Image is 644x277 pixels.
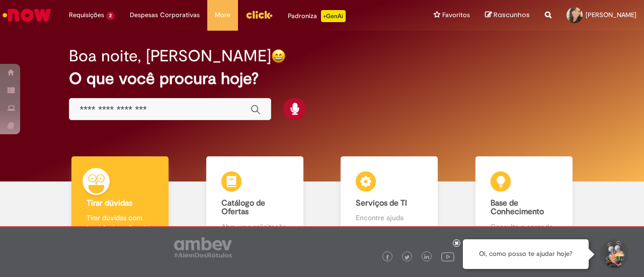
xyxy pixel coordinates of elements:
[385,255,390,260] img: logo_footer_facebook.png
[485,11,530,20] a: Rascunhos
[441,250,454,263] img: logo_footer_youtube.png
[405,255,410,260] img: logo_footer_twitter.png
[215,10,230,20] span: More
[87,213,153,233] p: Tirar dúvidas com Lupi Assist e Gen Ai
[356,213,423,223] p: Encontre ajuda
[322,156,457,243] a: Serviços de TI Encontre ajuda
[599,239,629,269] button: Iniciar Conversa de Suporte
[221,198,265,217] b: Catálogo de Ofertas
[106,12,115,20] span: 2
[288,10,346,22] div: Padroniza
[221,222,288,232] p: Abra uma solicitação
[130,10,200,20] span: Despesas Corporativas
[321,10,346,22] p: +GenAi
[424,254,429,260] img: logo_footer_linkedin.png
[69,70,575,87] h2: O que você procura hoje?
[442,10,470,20] span: Favoritos
[1,5,53,25] img: ServiceNow
[586,11,636,19] span: [PERSON_NAME]
[69,10,104,20] span: Requisições
[463,239,589,269] div: Oi, como posso te ajudar hoje?
[457,156,592,243] a: Base de Conhecimento Consulte e aprenda
[53,156,188,243] a: Tirar dúvidas Tirar dúvidas com Lupi Assist e Gen Ai
[494,10,530,20] span: Rascunhos
[69,47,271,65] h2: Boa noite, [PERSON_NAME]
[87,198,132,208] b: Tirar dúvidas
[271,49,286,63] img: happy-face.png
[174,237,232,257] img: logo_footer_ambev_rotulo_gray.png
[491,222,557,232] p: Consulte e aprenda
[188,156,323,243] a: Catálogo de Ofertas Abra uma solicitação
[356,198,407,208] b: Serviços de TI
[491,198,544,217] b: Base de Conhecimento
[246,7,273,22] img: click_logo_yellow_360x200.png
